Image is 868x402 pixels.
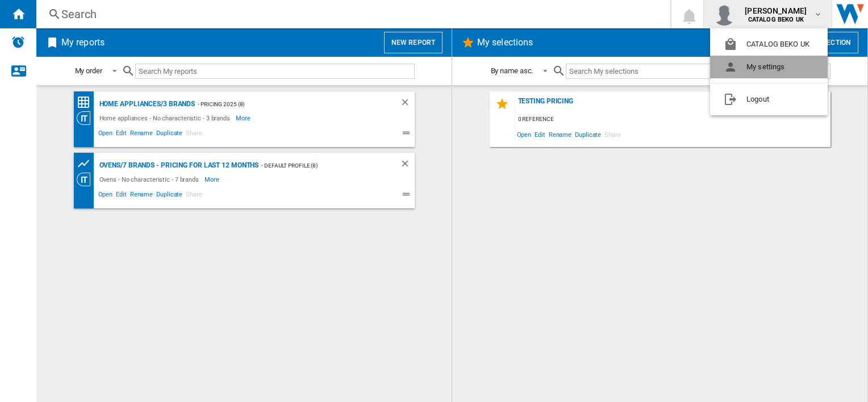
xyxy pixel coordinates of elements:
button: My settings [710,56,828,78]
button: Logout [710,88,828,111]
button: CATALOG BEKO UK [710,33,828,56]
